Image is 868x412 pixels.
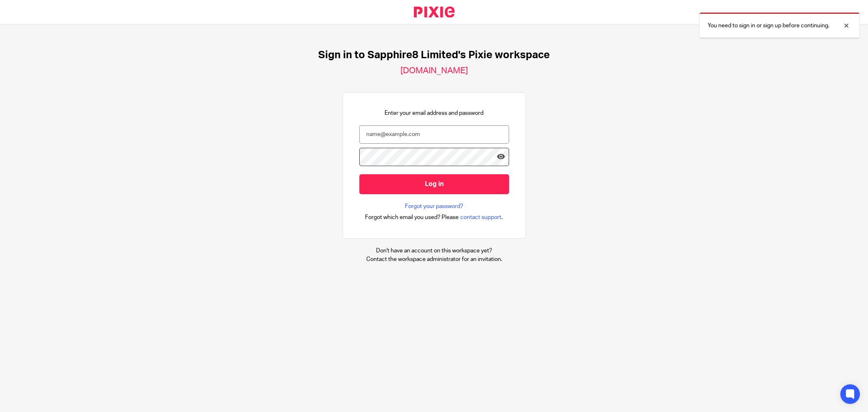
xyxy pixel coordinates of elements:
div: . [365,213,503,222]
p: You need to sign in or sign up before continuing. [708,22,829,30]
p: Contact the workspace administrator for an invitation. [366,255,502,263]
a: Forgot your password? [405,202,463,210]
span: Forgot which email you used? Please [365,213,459,221]
input: Log in [359,174,509,194]
span: contact support [460,213,501,221]
p: Enter your email address and password [385,109,483,117]
input: name@example.com [359,125,509,144]
h1: Sign in to Sapphire8 Limited's Pixie workspace [318,49,550,61]
h2: [DOMAIN_NAME] [400,66,468,76]
p: Don't have an account on this workspace yet? [366,247,502,255]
